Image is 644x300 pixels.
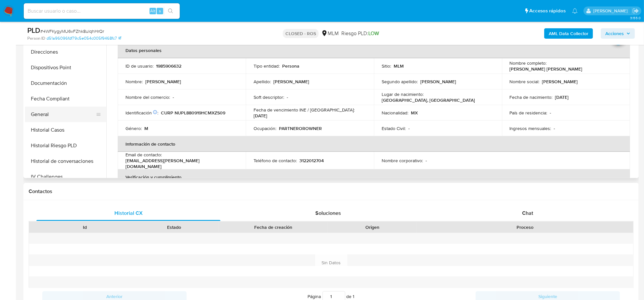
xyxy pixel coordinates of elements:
[353,293,355,300] span: 1
[382,79,418,85] p: Segundo apellido :
[24,7,180,15] input: Buscar usuario o caso...
[394,63,404,69] p: MLM
[549,28,588,39] b: AML Data Collector
[411,110,418,116] p: MX
[368,30,379,37] span: LOW
[173,94,174,100] p: -
[125,125,142,131] p: Género :
[510,94,553,100] p: Fecha de nacimiento :
[25,91,106,107] button: Fecha Compliant
[254,79,271,85] p: Apellido :
[382,63,391,69] p: Sitio :
[321,30,339,37] div: MLM
[125,110,158,116] p: Identificación :
[287,94,288,100] p: -
[254,94,284,100] p: Soft descriptor :
[555,94,569,100] p: [DATE]
[125,63,153,69] p: ID de usuario :
[601,28,635,39] button: Acciones
[254,125,276,131] p: Ocupación :
[25,75,106,91] button: Documentación
[254,158,297,163] p: Teléfono de contacto :
[332,224,412,230] div: Origen
[632,7,639,14] a: Salir
[554,125,555,131] p: -
[145,79,181,85] p: [PERSON_NAME]
[550,110,551,116] p: -
[510,125,551,131] p: Ingresos mensuales :
[283,29,319,38] p: CLOSED - ROS
[279,125,322,131] p: PARTNEROROWNER
[134,224,214,230] div: Estado
[522,209,533,217] span: Chat
[25,138,106,153] button: Historial Riesgo PLD
[254,113,267,119] p: [DATE]
[114,209,143,217] span: Historial CX
[144,125,148,131] p: M
[382,91,424,97] p: Lugar de nacimiento :
[572,8,578,14] a: Notificaciones
[273,79,309,85] p: [PERSON_NAME]
[382,125,406,131] p: Estado Civil :
[45,224,125,230] div: Id
[544,28,593,39] button: AML Data Collector
[27,25,40,35] b: PLD
[25,169,106,185] button: IV Challenges
[125,158,235,169] p: [EMAIL_ADDRESS][PERSON_NAME][DOMAIN_NAME]
[382,158,423,163] p: Nombre corporativo :
[510,79,540,85] p: Nombre social :
[510,110,547,116] p: País de residencia :
[254,107,355,113] p: Fecha de vencimiento INE / [GEOGRAPHIC_DATA] :
[593,8,630,14] p: cesar.gonzalez@mercadolibre.com.mx
[510,66,583,72] p: [PERSON_NAME] [PERSON_NAME]
[254,63,280,69] p: Tipo entidad :
[420,79,456,85] p: [PERSON_NAME]
[299,158,324,163] p: 3122012704
[25,122,106,138] button: Historial Casos
[382,110,408,116] p: Nacionalidad :
[164,7,177,16] button: search-icon
[421,224,629,230] div: Proceso
[25,107,101,122] button: General
[40,28,104,34] span: # 4WFKygyMU6vFZhk8ulqhHrQr
[25,153,106,169] button: Historial de conversaciones
[159,8,161,14] span: s
[156,63,181,69] p: 1985906632
[529,7,566,14] span: Accesos rápidos
[125,79,143,85] p: Nombre :
[223,224,323,230] div: Fecha de creación
[408,125,410,131] p: -
[382,97,475,103] p: [GEOGRAPHIC_DATA], [GEOGRAPHIC_DATA]
[125,152,162,158] p: Email de contacto :
[150,8,155,14] span: Alt
[605,28,624,39] span: Acciones
[426,158,427,163] p: -
[542,79,578,85] p: [PERSON_NAME]
[25,44,106,60] button: Direcciones
[118,136,630,152] th: Información de contacto
[125,94,170,100] p: Nombre del comercio :
[27,35,45,41] b: Person ID
[161,110,225,116] p: CURP NUPL880919HCMXZS09
[25,60,106,75] button: Dispositivos Point
[118,169,630,185] th: Verificación y cumplimiento
[118,43,630,58] th: Datos personales
[630,15,641,20] span: 3.155.0
[315,209,341,217] span: Soluciones
[341,30,379,37] span: Riesgo PLD:
[510,60,547,66] p: Nombre completo :
[29,188,634,195] h1: Contactos
[282,63,299,69] p: Persona
[46,35,121,41] a: d51a96096fdf79c5e054c005f9468fc7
